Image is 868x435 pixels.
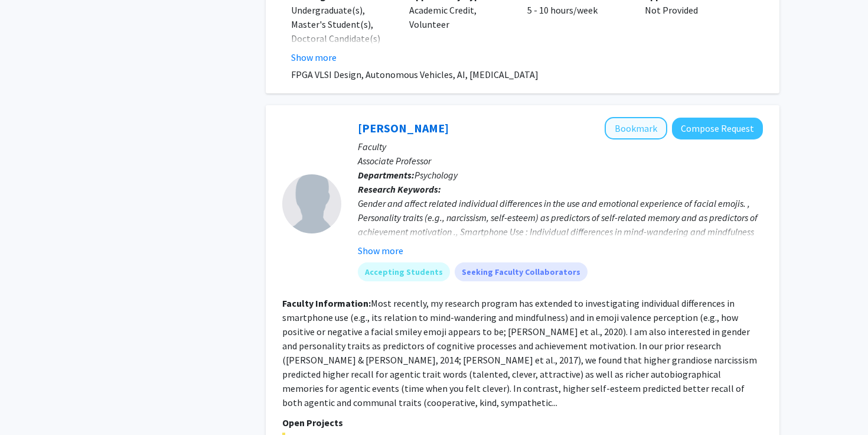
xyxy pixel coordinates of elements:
[455,262,588,281] mat-chip: Seeking Faculty Collaborators
[672,118,763,139] button: Compose Request to Lara Jones
[358,196,763,281] div: Gender and affect related individual differences in the use and emotional experience of facial em...
[358,139,763,154] p: Faculty
[358,244,403,258] button: Show more
[358,154,763,168] p: Associate Professor
[291,3,391,145] div: Undergraduate(s), Master's Student(s), Doctoral Candidate(s) (PhD, MD, DMD, PharmD, etc.), Postdo...
[358,262,450,281] mat-chip: Accepting Students
[291,67,763,82] p: FPGA VLSI Design, Autonomous Vehicles, AI, [MEDICAL_DATA]
[9,382,50,426] iframe: Chat
[358,121,449,135] a: [PERSON_NAME]
[358,183,441,195] b: Research Keywords:
[415,169,458,181] span: Psychology
[605,117,667,139] button: Add Lara Jones to Bookmarks
[291,50,337,64] button: Show more
[282,297,757,408] fg-read-more: Most recently, my research program has extended to investigating individual differences in smartp...
[282,297,371,309] b: Faculty Information:
[358,169,415,181] b: Departments:
[282,415,763,430] p: Open Projects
